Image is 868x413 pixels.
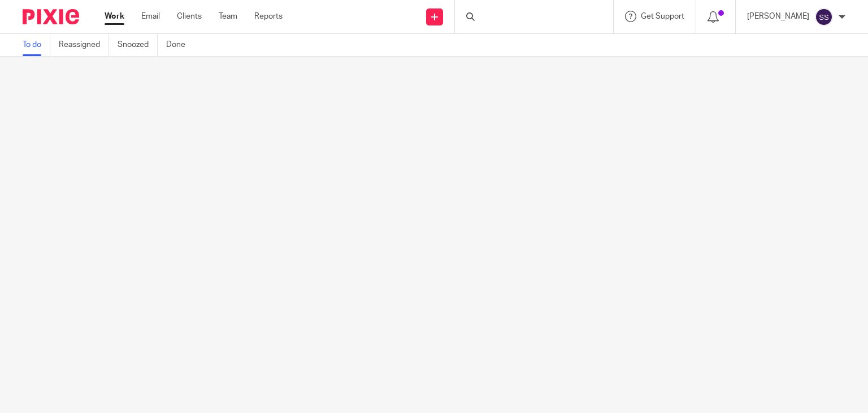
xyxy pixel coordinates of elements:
a: Done [166,34,194,56]
img: Pixie [23,9,79,24]
p: [PERSON_NAME] [747,11,809,22]
a: Reassigned [59,34,109,56]
a: Snoozed [118,34,158,56]
a: Clients [177,11,202,22]
span: Get Support [641,12,684,20]
a: Team [219,11,237,22]
a: Work [105,11,124,22]
a: To do [23,34,50,56]
img: svg%3E [815,8,833,26]
a: Email [141,11,160,22]
a: Reports [254,11,283,22]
